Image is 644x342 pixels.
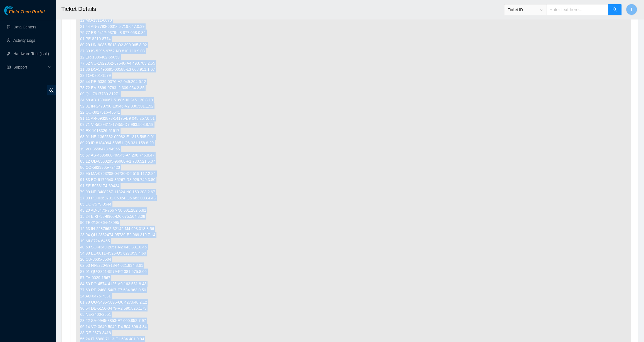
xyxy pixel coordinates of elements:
span: Ticket ID [508,6,543,14]
span: search [613,7,617,13]
span: I [631,6,632,13]
span: double-left [47,85,56,95]
span: read [7,65,11,69]
a: Data Centers [13,25,36,29]
span: Support [13,62,46,73]
a: Hardware Test (isok) [13,52,49,56]
button: search [608,4,621,15]
img: Akamai Technologies [4,6,28,15]
span: Field Tech Portal [9,9,45,15]
a: Akamai TechnologiesField Tech Portal [4,10,45,17]
button: I [626,4,637,15]
a: Activity Logs [13,38,35,43]
input: Enter text here... [546,4,608,15]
